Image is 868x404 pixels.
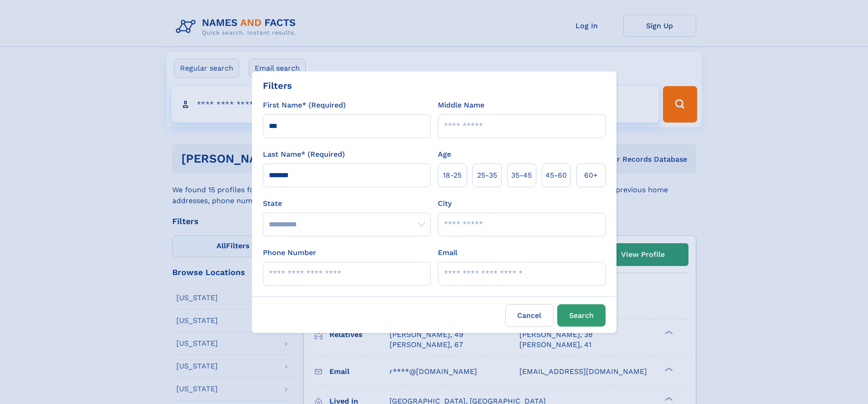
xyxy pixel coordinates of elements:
label: Cancel [505,304,554,327]
span: 25‑35 [477,170,497,181]
span: 45‑60 [545,170,567,181]
label: First Name* (Required) [263,100,346,111]
label: City [438,198,452,209]
label: Age [438,149,451,160]
label: Last Name* (Required) [263,149,345,160]
label: Middle Name [438,100,484,111]
button: Search [557,304,606,327]
label: State [263,198,431,209]
span: 60+ [584,170,598,181]
span: 18‑25 [443,170,462,181]
div: Filters [263,79,292,92]
span: 35‑45 [511,170,532,181]
label: Phone Number [263,247,316,258]
label: Email [438,247,457,258]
